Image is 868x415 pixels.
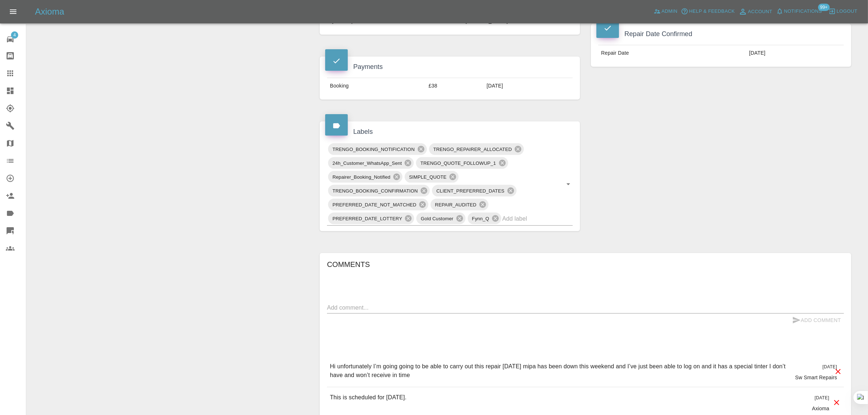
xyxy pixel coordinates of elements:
h5: Axioma [35,6,64,18]
div: Gold Customer [416,213,465,224]
span: 99+ [818,4,830,11]
p: Hi unfortunately I’m going going to be able to carry out this repair [DATE] mipa has been down th... [330,362,789,380]
span: 24h_Customer_WhatsApp_Sent [328,159,406,167]
span: TRENGO_REPAIRER_ALLOCATED [429,145,517,154]
span: Help & Feedback [689,7,735,16]
span: [DATE] [822,364,837,369]
span: TRENGO_BOOKING_NOTIFICATION [328,145,419,154]
span: Repairer_Booking_Notified [328,173,395,181]
span: Logout [837,7,857,16]
input: Add label [502,213,552,224]
span: PREFERRED_DATE_LOTTERY [328,214,406,223]
button: Notifications [774,6,824,17]
span: Gold Customer [416,214,458,223]
h4: Repair Date Confirmed [596,29,846,39]
div: TRENGO_QUOTE_FOLLOWUP_1 [416,157,508,169]
div: PREFERRED_DATE_LOTTERY [328,213,414,224]
span: TRENGO_BOOKING_CONFIRMATION [328,187,422,195]
p: Sw Smart Repairs [795,374,837,381]
div: REPAIR_AUDITED [431,199,489,210]
span: Notifications [784,7,822,16]
td: [DATE] [746,45,844,61]
a: Account [737,6,774,18]
div: 24h_Customer_WhatsApp_Sent [328,157,414,169]
span: Account [748,8,772,16]
td: Repair Date [598,45,746,61]
button: Logout [827,6,859,17]
span: [DATE] [815,395,829,400]
p: This is scheduled for [DATE]. [330,393,406,402]
td: £38 [426,78,484,94]
p: Axioma [812,405,829,412]
span: SIMPLE_QUOTE [405,173,451,181]
div: TRENGO_BOOKING_CONFIRMATION [328,185,430,197]
span: REPAIR_AUDITED [431,201,481,209]
h4: Payments [325,62,575,72]
button: Open drawer [4,3,22,20]
div: PREFERRED_DATE_NOT_MATCHED [328,199,428,210]
button: Open [563,179,573,189]
span: PREFERRED_DATE_NOT_MATCHED [328,201,421,209]
span: 4 [11,31,18,39]
span: Admin [662,7,678,16]
div: TRENGO_REPAIRER_ALLOCATED [429,143,524,155]
td: Booking [327,78,426,94]
td: [DATE] [484,78,573,94]
div: TRENGO_BOOKING_NOTIFICATION [328,143,427,155]
span: CLIENT_PREFERRED_DATES [432,187,509,195]
div: CLIENT_PREFERRED_DATES [432,185,517,197]
a: Admin [652,6,680,17]
div: Fynn_Q [468,213,501,224]
h6: Comments [327,259,844,270]
span: TRENGO_QUOTE_FOLLOWUP_1 [416,159,500,167]
h4: Labels [325,127,575,137]
div: SIMPLE_QUOTE [405,171,459,183]
button: Help & Feedback [679,6,736,17]
span: Fynn_Q [468,214,494,223]
div: Repairer_Booking_Notified [328,171,402,183]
